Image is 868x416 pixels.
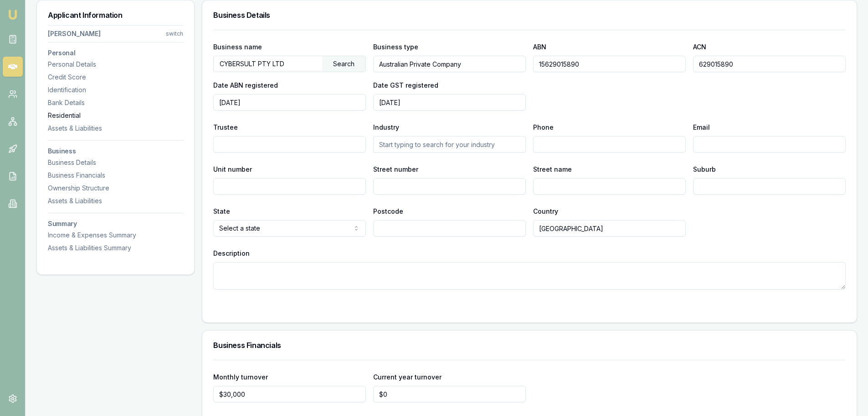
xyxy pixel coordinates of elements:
div: Business Details [48,158,183,167]
label: Trustee [213,123,238,131]
div: Assets & Liabilities [48,196,183,205]
label: Email [693,123,710,131]
img: emu-icon-u.png [7,9,18,20]
label: Street name [533,165,572,173]
input: Enter business name [214,56,322,71]
div: Credit Score [48,73,183,82]
input: $ [213,386,366,402]
label: ABN [533,43,546,51]
h3: Summary [48,221,183,227]
div: Business Financials [48,171,183,180]
label: Country [533,207,558,215]
div: Search [322,56,365,72]
label: Date GST registered [373,81,438,89]
label: Business type [373,43,418,51]
h3: Business Financials [213,342,846,349]
h3: Business Details [213,11,846,19]
h3: Business [48,148,183,154]
div: Ownership Structure [48,184,183,193]
input: YYYY-MM-DD [373,94,526,111]
label: Current year turnover [373,373,442,381]
label: Phone [533,123,554,131]
input: Start typing to search for your industry [373,136,526,153]
label: Industry [373,123,399,131]
div: Assets & Liabilities Summary [48,243,183,253]
label: Suburb [693,165,716,173]
label: Description [213,249,250,257]
label: Postcode [373,207,403,215]
div: [PERSON_NAME] [48,29,101,38]
label: Unit number [213,165,252,173]
div: switch [166,30,183,37]
label: Date ABN registered [213,81,278,89]
input: YYYY-MM-DD [213,94,366,111]
div: Personal Details [48,60,183,69]
div: Assets & Liabilities [48,124,183,133]
h3: Applicant Information [48,11,183,19]
label: Business name [213,43,262,51]
label: Monthly turnover [213,373,268,381]
div: Bank Details [48,98,183,107]
label: ACN [693,43,706,51]
input: $ [373,386,526,402]
h3: Personal [48,50,183,56]
label: State [213,207,230,215]
label: Street number [373,165,418,173]
div: Income & Expenses Summary [48,231,183,240]
div: Identification [48,85,183,95]
div: Residential [48,111,183,120]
